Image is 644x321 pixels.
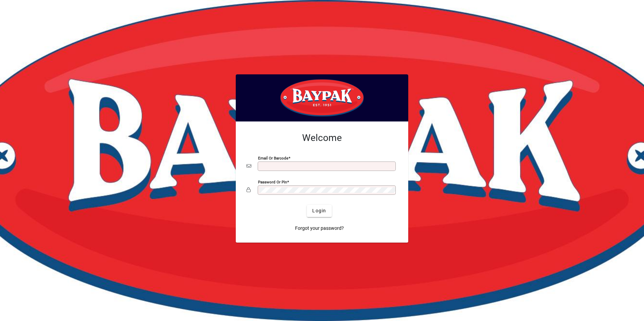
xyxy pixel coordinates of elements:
mat-label: Password or Pin [258,179,287,184]
span: Login [312,207,326,214]
button: Login [307,205,331,217]
mat-label: Email or Barcode [258,155,288,160]
h2: Welcome [247,132,397,144]
a: Forgot your password? [292,222,347,235]
span: Forgot your password? [295,225,344,232]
